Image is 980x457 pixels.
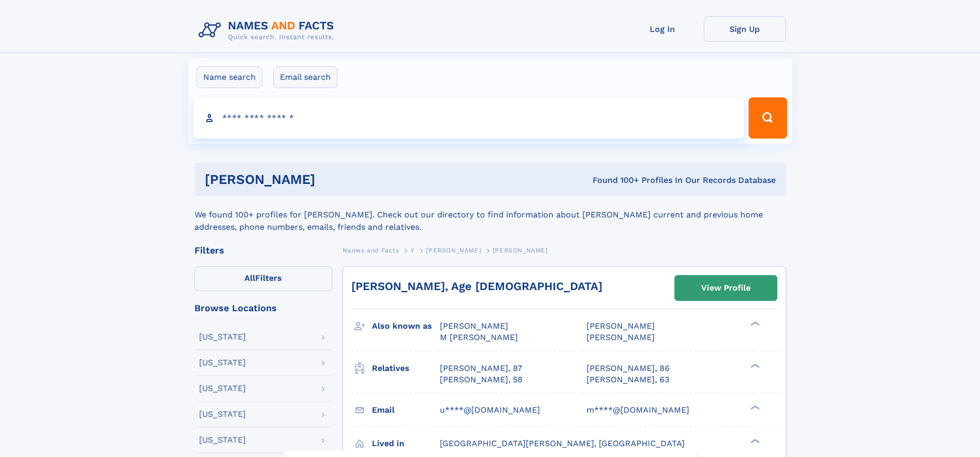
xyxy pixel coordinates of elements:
div: Browse Locations [194,303,332,313]
div: View Profile [701,276,751,300]
div: We found 100+ profiles for [PERSON_NAME]. Check out our directory to find information about [PERS... [194,196,786,233]
h1: [PERSON_NAME] [205,173,454,186]
a: Log In [621,16,704,42]
a: [PERSON_NAME], Age [DEMOGRAPHIC_DATA] [351,280,602,293]
label: Email search [273,66,337,88]
a: [PERSON_NAME], 87 [440,363,522,374]
button: Search Button [749,97,787,139]
h3: Lived in [372,435,440,452]
div: ❯ [748,362,760,369]
span: [PERSON_NAME] [586,332,655,342]
span: M [PERSON_NAME] [440,332,518,342]
a: Names and Facts [343,244,399,257]
div: [US_STATE] [199,333,246,341]
img: Logo Names and Facts [194,16,343,44]
span: Y [411,247,415,254]
a: [PERSON_NAME] [426,244,481,257]
span: [GEOGRAPHIC_DATA][PERSON_NAME], [GEOGRAPHIC_DATA] [440,438,685,448]
div: [US_STATE] [199,384,246,393]
label: Filters [194,266,332,291]
span: [PERSON_NAME] [426,247,481,254]
div: [US_STATE] [199,436,246,444]
a: Sign Up [704,16,786,42]
h3: Also known as [372,317,440,335]
input: search input [193,97,744,139]
a: Y [411,244,415,257]
span: [PERSON_NAME] [440,321,508,331]
div: ❯ [748,320,760,327]
h3: Relatives [372,360,440,377]
div: [US_STATE] [199,359,246,367]
h3: Email [372,401,440,419]
div: Found 100+ Profiles In Our Records Database [454,175,776,186]
div: [US_STATE] [199,410,246,418]
div: ❯ [748,404,760,411]
div: Filters [194,246,332,255]
a: [PERSON_NAME], 58 [440,374,523,385]
a: View Profile [675,276,777,300]
span: [PERSON_NAME] [493,247,548,254]
a: [PERSON_NAME], 86 [586,363,670,374]
label: Name search [197,66,262,88]
span: [PERSON_NAME] [586,321,655,331]
span: All [244,273,255,283]
a: [PERSON_NAME], 63 [586,374,669,385]
div: ❯ [748,437,760,444]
